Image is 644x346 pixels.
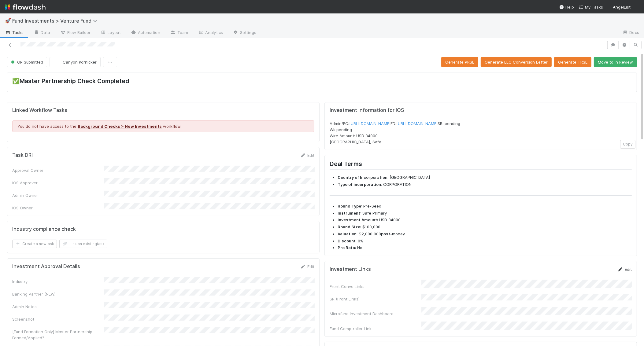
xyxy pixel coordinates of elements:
img: logo-inverted-e16ddd16eac7371096b0.svg [5,2,46,12]
strong: Instrument [338,211,360,215]
li: : No [338,245,632,251]
div: IOS Approver [12,180,104,186]
span: Admin/FC: FD: SR: pending WI: pending Wire Amount: USD 34000 [GEOGRAPHIC_DATA], Safe [330,121,460,144]
span: My Tasks [579,5,603,9]
strong: Investment Amount [338,217,377,222]
div: Banking Partner (NEW) [12,291,104,297]
button: Generate LLC Conversion Letter [481,57,552,67]
button: Create a newtask [12,240,57,248]
div: Fund Comptroller Link [330,326,421,332]
li: : $2,000,000 -money [338,231,632,237]
li: : 0% [338,238,632,244]
h5: Industry compliance check [12,226,76,232]
span: Fund Investments > Venture Fund [12,18,100,24]
div: IOS Owner [12,205,104,211]
div: SR (Front Links) [330,296,421,302]
li: : Safe Primary [338,210,632,216]
button: Move to In Review [594,57,637,67]
strong: Round Size [338,224,360,229]
a: [URL][DOMAIN_NAME] [349,121,390,126]
li: : Pre-Seed [338,203,632,209]
h5: Task DRI [12,152,33,158]
h5: Investment Links [330,266,371,272]
div: Microfund Investment Dashboard [330,311,421,317]
span: AngelList [613,5,631,9]
strong: Pro Rata [338,245,355,250]
button: Canyon Kornicker [50,57,101,67]
li: : $100,000 [338,224,632,230]
a: Flow Builder [55,28,95,38]
img: avatar_d1f4bd1b-0b26-4d9b-b8ad-69b413583d95.png [55,59,61,65]
h5: Linked Workflow Tasks [12,107,314,113]
a: [URL][DOMAIN_NAME] [396,121,438,126]
h2: Deal Terms [330,160,632,170]
div: Admin Owner [12,192,104,198]
strong: post [381,231,390,236]
div: Help [559,4,574,10]
button: Copy [620,140,635,149]
a: Edit [300,264,314,269]
div: You do not have access to the workflow. [12,120,314,132]
li: : CORPORATION [338,182,632,188]
strong: Country of Incorporation [338,175,387,180]
div: [Fund Formation Only] Master Partnership Formed/Applied? [12,329,104,341]
h2: ✅Master Partnership Check Completed [12,77,632,87]
a: Docs [617,28,644,38]
a: Settings [228,28,261,38]
a: Analytics [193,28,228,38]
a: Automation [126,28,165,38]
strong: Valuation [338,231,357,236]
strong: Type of incorporation [338,182,381,187]
button: Link an existingtask [59,240,107,248]
span: 🚀 [5,18,11,23]
div: Screenshot [12,316,104,322]
span: GP Submitted [10,60,43,64]
button: Generate TRSL [554,57,591,67]
button: GP Submitted [7,57,47,67]
div: Approval Owner [12,167,104,173]
div: Admin Notes [12,304,104,310]
strong: Discount [338,238,356,243]
a: Layout [95,28,126,38]
button: Generate PRSL [441,57,478,67]
img: avatar_041b9f3e-9684-4023-b9b7-2f10de55285d.png [633,4,639,10]
a: Data [29,28,55,38]
span: Canyon Kornicker [63,60,97,64]
span: Flow Builder [60,29,91,35]
span: Tasks [5,29,24,35]
h5: Investment Approval Details [12,263,80,270]
a: Edit [300,153,314,158]
a: My Tasks [579,4,603,10]
li: : USD 34000 [338,217,632,223]
a: Edit [617,267,632,272]
h5: Investment Information for IOS [330,107,632,113]
div: Industry [12,278,104,285]
a: Background Checks > New Investments [78,124,162,129]
a: Team [165,28,193,38]
li: : [GEOGRAPHIC_DATA] [338,175,632,181]
strong: Round Type [338,204,361,208]
div: Front Convo Links [330,283,421,289]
